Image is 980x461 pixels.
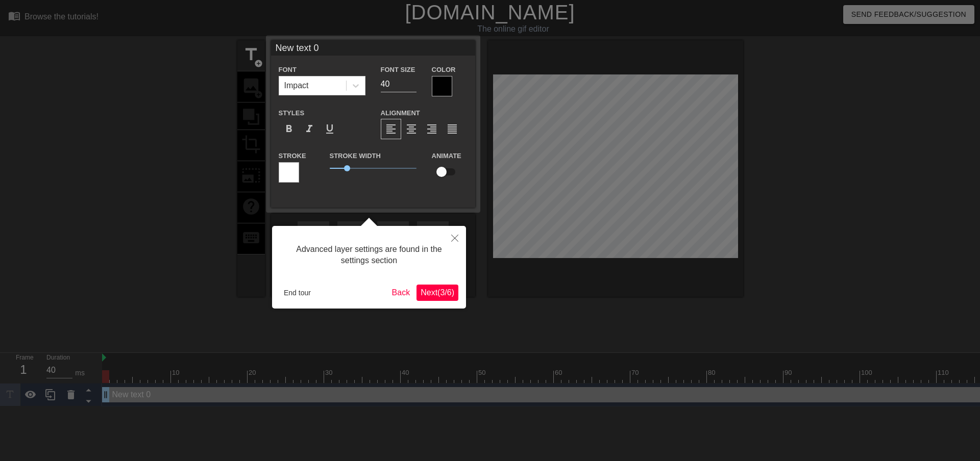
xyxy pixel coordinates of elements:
button: Next [416,285,458,301]
button: Close [444,226,466,249]
button: End tour [280,285,315,300]
span: Next ( 3 / 6 ) [421,288,454,297]
div: Advanced layer settings are found in the settings section [280,234,458,277]
button: Back [388,285,414,301]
